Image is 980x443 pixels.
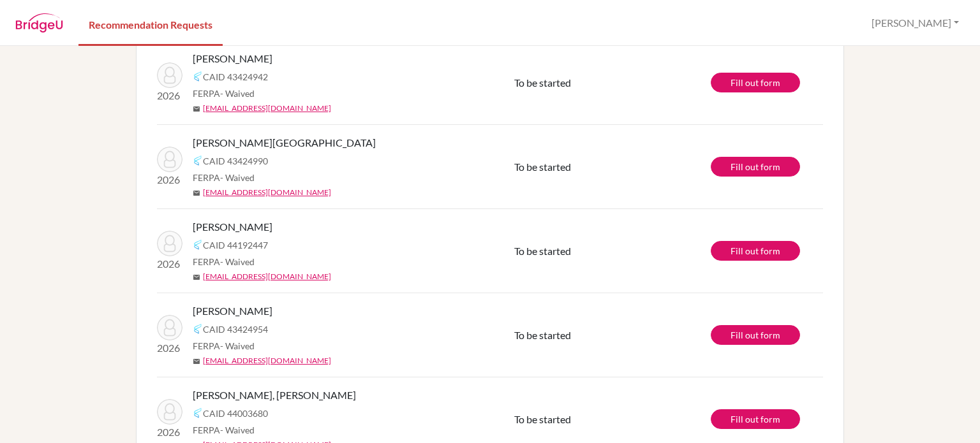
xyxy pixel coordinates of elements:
span: To be started [514,413,571,425]
span: mail [193,105,200,113]
span: To be started [514,329,571,341]
p: 2026 [157,425,182,440]
span: [PERSON_NAME][GEOGRAPHIC_DATA] [193,135,376,150]
a: Recommendation Requests [78,2,223,46]
img: BridgeU logo [15,13,63,33]
img: Common App logo [193,240,203,250]
p: 2026 [157,340,182,356]
span: FERPA [193,339,255,352]
span: To be started [514,76,571,89]
a: [EMAIL_ADDRESS][DOMAIN_NAME] [203,355,331,367]
span: - Waived [220,425,255,435]
span: CAID 43424942 [203,70,268,84]
img: Rouzier Monteiro, Jeferson [157,399,182,425]
span: CAID 43424990 [203,154,268,168]
span: - Waived [220,88,255,99]
span: [PERSON_NAME] [193,219,272,235]
span: mail [193,358,200,365]
span: FERPA [193,87,255,100]
span: [PERSON_NAME] [193,51,272,66]
img: Abraham, Stefano [157,315,182,340]
span: mail [193,273,200,281]
a: Fill out form [711,409,800,429]
span: [PERSON_NAME] [193,303,272,319]
p: 2026 [157,88,182,103]
span: CAID 44003680 [203,407,268,420]
a: Fill out form [711,241,800,261]
img: Common App logo [193,408,203,418]
span: FERPA [193,171,255,184]
span: - Waived [220,340,255,351]
span: - Waived [220,172,255,183]
button: [PERSON_NAME] [866,11,965,35]
img: Common App logo [193,156,203,166]
span: mail [193,189,200,197]
span: CAID 43424954 [203,323,268,336]
span: CAID 44192447 [203,238,268,252]
span: FERPA [193,423,255,437]
a: [EMAIL_ADDRESS][DOMAIN_NAME] [203,103,331,114]
span: To be started [514,245,571,257]
img: Antoine, Owen [157,62,182,88]
span: To be started [514,161,571,173]
p: 2026 [157,172,182,187]
img: Common App logo [193,71,203,82]
a: Fill out form [711,157,800,177]
a: [EMAIL_ADDRESS][DOMAIN_NAME] [203,271,331,282]
img: Supplice, Jonathan [157,231,182,256]
img: Common App logo [193,324,203,334]
a: Fill out form [711,325,800,345]
span: - Waived [220,256,255,267]
span: FERPA [193,255,255,268]
img: Pape, Selma [157,147,182,172]
span: [PERSON_NAME], [PERSON_NAME] [193,388,356,403]
a: Fill out form [711,73,800,92]
p: 2026 [157,256,182,272]
a: [EMAIL_ADDRESS][DOMAIN_NAME] [203,187,331,198]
